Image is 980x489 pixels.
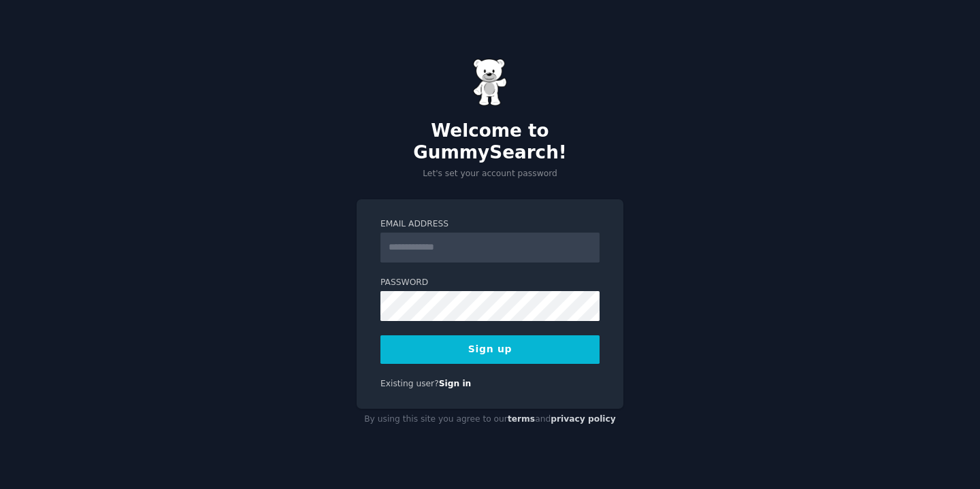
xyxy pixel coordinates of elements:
a: privacy policy [551,414,616,424]
a: Sign in [439,379,472,388]
a: terms [508,414,535,424]
p: Let's set your account password [357,168,623,180]
label: Password [380,277,600,289]
label: Email Address [380,218,600,231]
img: Gummy Bear [473,58,507,106]
h2: Welcome to GummySearch! [357,120,623,163]
button: Sign up [380,335,600,364]
div: By using this site you agree to our and [357,409,623,431]
span: Existing user? [380,379,439,388]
